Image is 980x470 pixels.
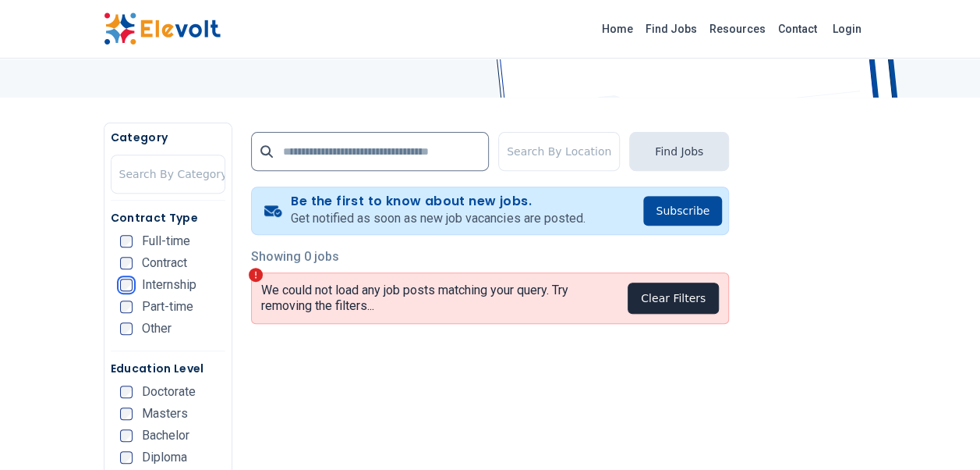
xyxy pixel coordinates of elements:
span: Doctorate [142,386,196,398]
a: Find Jobs [639,16,703,41]
input: Contract [120,257,133,269]
button: Find Jobs [629,132,729,171]
button: Clear Filters [628,283,719,314]
span: Other [142,322,172,335]
img: Elevolt [104,12,221,45]
h5: Education Level [111,361,225,376]
input: Bachelor [120,429,133,442]
input: Other [120,322,133,335]
span: Bachelor [142,429,189,442]
iframe: Chat Widget [902,395,980,470]
p: We could not load any job posts matching your query. Try removing the filters... [261,283,615,314]
p: Showing 0 jobs [251,247,729,266]
span: Masters [142,408,188,420]
h4: Be the first to know about new jobs. [291,194,585,209]
h5: Category [111,130,225,145]
span: Internship [142,279,196,291]
a: Home [596,16,639,41]
span: Part-time [142,301,193,313]
input: Diploma [120,451,133,464]
a: Contact [772,16,823,41]
a: Resources [703,16,772,41]
a: Login [823,13,871,45]
input: Doctorate [120,386,133,398]
span: Diploma [142,451,187,464]
h5: Contract Type [111,210,225,226]
input: Full-time [120,235,133,247]
p: Get notified as soon as new job vacancies are posted. [291,209,585,228]
span: Contract [142,257,187,269]
span: Full-time [142,235,190,247]
input: Masters [120,408,133,420]
button: Subscribe [643,196,722,226]
input: Part-time [120,301,133,313]
input: Internship [120,279,133,291]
